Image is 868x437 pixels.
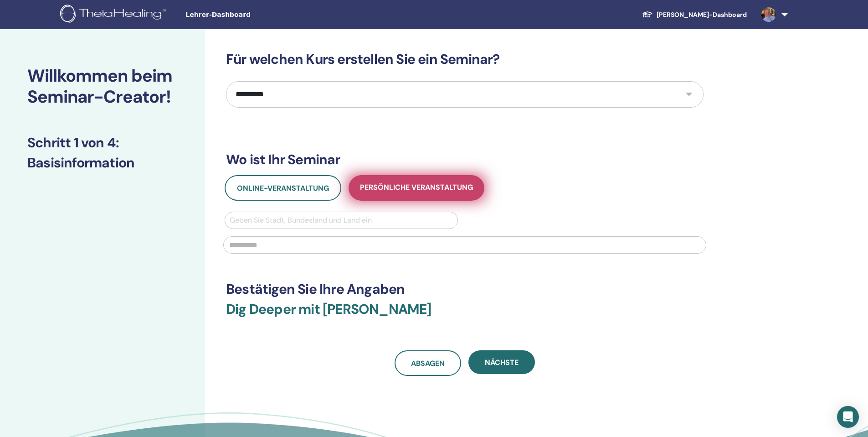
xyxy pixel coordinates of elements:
[395,350,461,376] a: Absagen
[837,406,859,428] div: Open Intercom Messenger
[485,358,519,367] span: Nächste
[411,359,445,368] span: Absagen
[360,182,473,194] span: Persönliche Veranstaltung
[237,183,329,193] span: Online-Veranstaltung
[761,7,776,22] img: default.jpg
[468,350,535,374] button: Nächste
[226,151,704,168] h3: Wo ist Ihr Seminar
[226,281,704,297] h3: Bestätigen Sie Ihre Angaben
[642,10,653,18] img: graduation-cap-white.svg
[27,135,178,151] h3: Schritt 1 von 4 :
[349,175,484,201] button: Persönliche Veranstaltung
[226,51,704,68] h3: Für welchen Kurs erstellen Sie ein Seminar?
[60,5,169,25] img: logo.png
[27,155,178,171] h3: Basisinformation
[185,10,322,20] span: Lehrer-Dashboard
[27,66,178,107] h2: Willkommen beim Seminar-Creator!
[226,301,704,328] h3: Dig Deeper mit [PERSON_NAME]
[635,6,754,23] a: [PERSON_NAME]-Dashboard
[225,175,341,201] button: Online-Veranstaltung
